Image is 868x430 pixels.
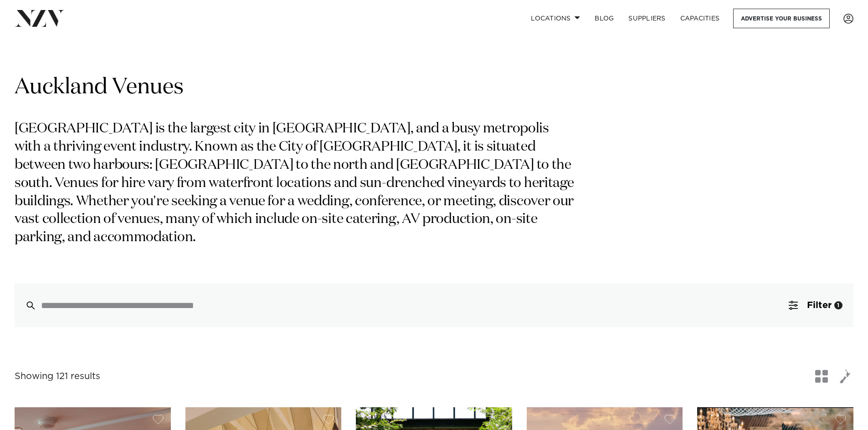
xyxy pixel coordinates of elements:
a: BLOG [587,9,621,28]
h1: Auckland Venues [15,73,853,102]
img: nzv-logo.png [15,10,64,26]
a: SUPPLIERS [621,9,673,28]
a: Advertise your business [733,9,830,28]
a: Locations [524,9,587,28]
div: 1 [834,301,842,309]
p: [GEOGRAPHIC_DATA] is the largest city in [GEOGRAPHIC_DATA], and a busy metropolis with a thriving... [15,120,578,247]
button: Filter1 [778,283,853,327]
div: Showing 121 results [15,369,100,384]
a: Capacities [673,9,727,28]
span: Filter [807,301,832,310]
